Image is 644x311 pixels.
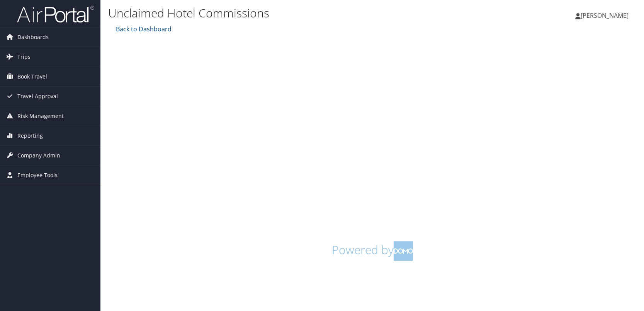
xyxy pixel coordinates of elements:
[17,166,58,185] span: Employee Tools
[17,5,94,23] img: airportal-logo.png
[17,87,58,106] span: Travel Approval
[17,106,64,126] span: Risk Management
[17,47,31,67] span: Trips
[114,241,630,261] h1: Powered by
[17,146,60,165] span: Company Admin
[108,5,460,21] h1: Unclaimed Hotel Commissions
[581,11,629,20] span: [PERSON_NAME]
[17,126,43,145] span: Reporting
[17,67,47,86] span: Book Travel
[575,4,636,27] a: [PERSON_NAME]
[17,27,49,47] span: Dashboards
[394,241,413,261] img: domo-logo.png
[114,25,172,33] a: Back to Dashboard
